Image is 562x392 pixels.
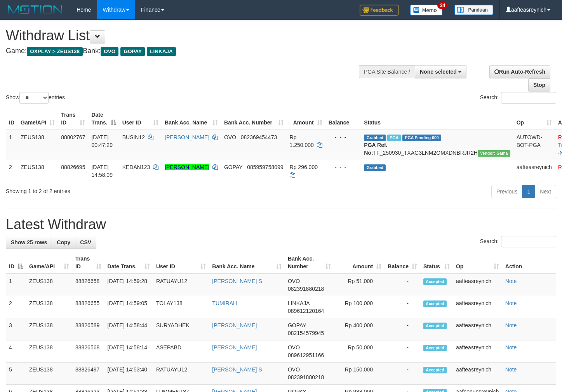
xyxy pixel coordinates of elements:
span: None selected [420,69,457,75]
h1: Latest Withdraw [6,217,556,232]
a: Previous [491,185,522,198]
a: Note [505,322,517,328]
td: ZEUS138 [17,160,58,182]
a: [PERSON_NAME] [165,164,209,170]
td: - [385,296,420,318]
a: [PERSON_NAME] [212,344,257,351]
input: Search: [501,236,556,247]
span: KEDAN123 [122,164,150,170]
a: TUMIRAH [212,300,237,306]
span: Grabbed [364,164,386,171]
td: Rp 100,000 [334,296,385,318]
a: Note [505,344,517,351]
span: Grabbed [364,135,386,141]
span: GOPAY [288,322,306,328]
a: [PERSON_NAME] [212,322,257,328]
td: [DATE] 14:53:40 [104,363,153,385]
td: ZEUS138 [26,274,72,296]
a: 1 [522,185,535,198]
td: aafteasreynich [453,340,502,363]
div: - - - [329,163,358,171]
span: Copy 082391880218 to clipboard [288,374,324,380]
div: Showing 1 to 2 of 2 entries [6,184,228,195]
span: Accepted [423,278,447,285]
span: BUSIN12 [122,134,145,140]
td: 1 [6,274,26,296]
span: Copy 082391880218 to clipboard [288,286,324,292]
th: Action [502,252,556,274]
th: Status [361,108,513,130]
span: Show 25 rows [11,239,47,245]
th: Amount: activate to sort column ascending [334,252,385,274]
a: Note [505,366,517,373]
td: 5 [6,363,26,385]
td: aafteasreynich [453,318,502,340]
td: [DATE] 14:59:28 [104,274,153,296]
span: LINKAJA [288,300,310,306]
span: Copy 089612951166 to clipboard [288,352,324,358]
td: Rp 51,000 [334,274,385,296]
td: aafteasreynich [513,160,555,182]
td: TF_250930_TXAG3LNM2OMXDNBRJR2H [361,130,513,160]
a: Stop [528,78,550,92]
span: 88802767 [61,134,85,140]
td: 4 [6,340,26,363]
span: GOPAY [224,164,242,170]
label: Search: [480,92,556,104]
span: OVO [101,47,118,56]
th: Bank Acc. Name: activate to sort column ascending [209,252,285,274]
th: Op: activate to sort column ascending [513,108,555,130]
span: Rp 1.250.000 [290,134,314,148]
td: 88826497 [72,363,104,385]
td: 88826568 [72,340,104,363]
td: Rp 150,000 [334,363,385,385]
a: Next [535,185,556,198]
td: - [385,274,420,296]
span: OVO [288,366,300,373]
span: Accepted [423,323,447,329]
a: Note [505,278,517,284]
td: ASEPABD [153,340,209,363]
td: [DATE] 14:59:05 [104,296,153,318]
span: OVO [224,134,236,140]
th: Date Trans.: activate to sort column ascending [104,252,153,274]
span: Accepted [423,367,447,373]
img: Feedback.jpg [360,5,398,16]
td: ZEUS138 [17,130,58,160]
span: Copy [57,239,70,245]
th: Game/API: activate to sort column ascending [26,252,72,274]
a: Show 25 rows [6,236,52,249]
b: PGA Ref. No: [364,142,387,156]
span: Copy 082369454473 to clipboard [241,134,277,140]
h4: Game: Bank: [6,47,367,55]
span: Accepted [423,345,447,351]
img: panduan.png [454,5,493,15]
a: [PERSON_NAME] S [212,366,262,373]
td: AUTOWD-BOT-PGA [513,130,555,160]
span: 34 [437,2,448,9]
td: 1 [6,130,17,160]
span: Accepted [423,300,447,307]
span: Rp 296.000 [290,164,318,170]
td: ZEUS138 [26,363,72,385]
td: aafteasreynich [453,363,502,385]
td: TOLAY138 [153,296,209,318]
td: aafteasreynich [453,296,502,318]
a: [PERSON_NAME] S [212,278,262,284]
span: Marked by aafsreyleap [387,135,401,141]
td: [DATE] 14:58:14 [104,340,153,363]
td: ZEUS138 [26,318,72,340]
th: User ID: activate to sort column ascending [119,108,162,130]
h1: Withdraw List [6,28,367,43]
td: 88826589 [72,318,104,340]
th: ID: activate to sort column descending [6,252,26,274]
span: Copy 085959758099 to clipboard [247,164,283,170]
img: MOTION_logo.png [6,4,65,16]
span: [DATE] 14:58:09 [91,164,113,178]
th: ID [6,108,17,130]
td: RATUAYU12 [153,363,209,385]
th: User ID: activate to sort column ascending [153,252,209,274]
span: OVO [288,278,300,284]
td: - [385,318,420,340]
span: LINKAJA [147,47,176,56]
